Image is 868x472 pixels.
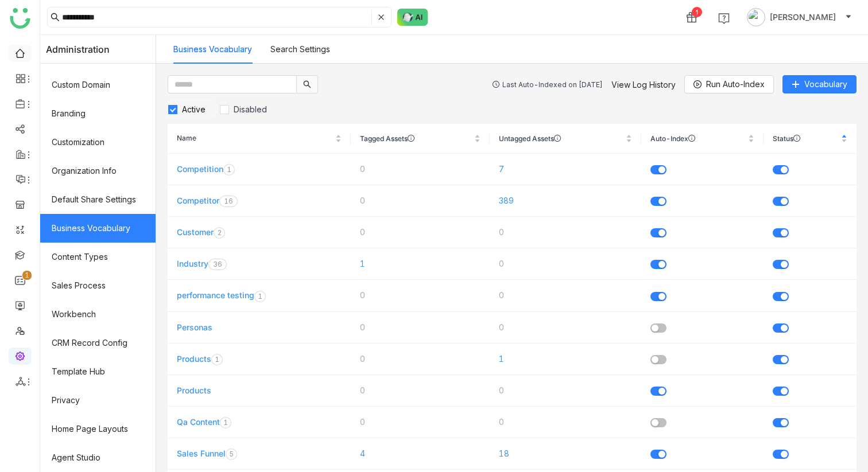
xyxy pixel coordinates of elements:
[611,80,676,89] a: View Log History
[684,75,774,93] button: Run Auto-Index
[351,438,490,470] td: 4
[40,386,156,415] a: Privacy
[770,11,836,24] span: [PERSON_NAME]
[40,128,156,157] a: Customization
[490,217,641,248] td: 0
[40,185,156,214] a: Default Share Settings
[10,8,30,29] img: logo
[223,164,235,175] nz-badge-sup: 1
[215,354,219,365] p: 1
[40,329,156,357] a: CRM Record Config
[650,135,746,142] span: Auto-Index
[228,196,233,207] p: 6
[177,385,211,395] a: Products
[177,259,208,268] a: Industry
[258,291,262,302] p: 1
[490,407,641,438] td: 0
[177,417,220,427] a: Qa Content
[224,196,228,207] p: 1
[177,104,210,114] span: Active
[177,164,223,174] a: Competition
[490,280,641,311] td: 0
[40,99,156,128] a: Branding
[177,227,214,237] a: Customer
[397,9,428,26] img: ask-buddy-normal.svg
[229,448,234,460] p: 5
[360,135,472,142] span: Tagged Assets
[22,271,32,280] nz-badge-sup: 1
[773,135,839,142] span: Status
[351,312,490,344] td: 0
[692,7,702,17] div: 1
[782,75,857,93] button: Vocabulary
[351,344,490,375] td: 0
[177,354,211,364] a: Products
[254,291,266,302] nz-badge-sup: 1
[351,185,490,217] td: 0
[804,78,847,91] span: Vocabulary
[490,248,641,280] td: 0
[25,270,29,281] p: 1
[218,259,222,270] p: 6
[490,312,641,344] td: 0
[40,271,156,300] a: Sales Process
[351,407,490,438] td: 0
[40,443,156,472] a: Agent Studio
[211,354,223,365] nz-badge-sup: 1
[173,44,252,54] a: Business Vocabulary
[220,417,231,428] nz-badge-sup: 1
[351,280,490,311] td: 0
[226,448,237,460] nz-badge-sup: 5
[229,104,272,114] span: Disabled
[351,248,490,280] td: 1
[40,300,156,329] a: Workbench
[40,214,156,243] a: Business Vocabulary
[214,227,225,239] nz-badge-sup: 2
[747,8,765,26] img: avatar
[270,44,330,54] a: Search Settings
[40,243,156,271] a: Content Types
[490,154,641,185] td: 7
[40,71,156,99] a: Custom Domain
[502,80,603,89] div: Last Auto-Indexed on [DATE]
[351,154,490,185] td: 0
[223,417,228,428] p: 1
[217,227,222,239] p: 2
[40,415,156,443] a: Home Page Layouts
[219,196,238,207] nz-badge-sup: 16
[745,8,854,26] button: [PERSON_NAME]
[177,196,219,205] a: Competitor
[40,357,156,386] a: Template Hub
[490,344,641,375] td: 1
[177,290,254,300] a: performance testing
[351,217,490,248] td: 0
[499,135,623,142] span: Untagged Assets
[40,157,156,185] a: Organization Info
[718,13,730,24] img: help.svg
[706,78,765,91] span: Run Auto-Index
[490,375,641,407] td: 0
[46,35,110,64] span: Administration
[227,164,231,175] p: 1
[213,259,218,270] p: 3
[177,448,226,458] a: Sales Funnel
[490,438,641,470] td: 18
[177,322,212,332] a: Personas
[208,259,227,270] nz-badge-sup: 36
[490,185,641,217] td: 389
[351,375,490,407] td: 0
